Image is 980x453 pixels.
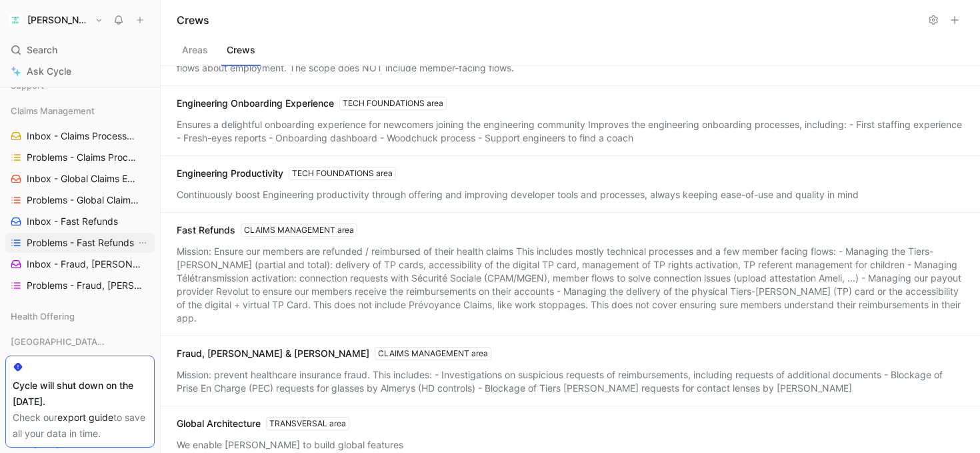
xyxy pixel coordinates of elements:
[343,97,443,110] div: TECH FOUNDATIONS area
[5,211,155,232] a: Inbox - Fast Refunds
[27,215,118,228] span: Inbox - Fast Refunds
[27,129,137,143] span: Inbox - Claims Processing
[177,417,349,430] div: Global Architecture
[177,223,357,237] div: Fast Refunds
[57,412,113,423] a: export guide
[5,332,155,356] div: [GEOGRAPHIC_DATA] Product
[5,169,155,189] a: Inbox - Global Claims Experience
[177,97,447,110] div: Engineering Onboarding Experience
[5,276,155,296] a: Problems - Fraud, [PERSON_NAME] & [PERSON_NAME]
[27,279,143,292] span: Problems - Fraud, [PERSON_NAME] & [PERSON_NAME]
[11,335,105,348] span: [GEOGRAPHIC_DATA] Product
[244,223,354,237] div: CLAIMS MANAGEMENT area
[177,167,396,180] div: Engineering Productivity
[221,41,261,66] button: Crews
[5,40,155,60] div: Search
[27,151,138,164] span: Problems - Claims Processing
[5,306,155,330] div: Health Offering
[177,347,491,360] div: Fraud, [PERSON_NAME] & [PERSON_NAME]
[27,258,143,271] span: Inbox - Fraud, [PERSON_NAME] & [PERSON_NAME]
[13,378,147,410] div: Cycle will shut down on the [DATE].
[5,254,155,274] a: Inbox - Fraud, [PERSON_NAME] & [PERSON_NAME]
[5,75,155,99] div: Support
[9,13,22,27] img: Alan
[177,12,921,28] h1: Crews
[27,236,134,250] span: Problems - Fast Refunds
[177,245,964,325] div: Mission: Ensure our members are refunded / reimbursed of their health claims This includes mostly...
[27,42,57,58] span: Search
[5,126,155,146] a: Inbox - Claims Processing
[177,188,964,201] div: Continuously boost Engineering productivity through offering and improving developer tools and pr...
[11,104,95,117] span: Claims Management
[136,236,149,250] button: View actions
[5,101,155,121] div: Claims Management
[5,61,155,81] a: Ask Cycle
[13,410,147,442] div: Check our to save all your data in time.
[5,233,155,253] a: Problems - Fast RefundsView actions
[5,190,155,210] a: Problems - Global Claims Experience
[177,118,964,145] div: Ensures a delightful onboarding experience for newcomers joining the engineering community Improv...
[5,306,155,326] div: Health Offering
[5,147,155,167] a: Problems - Claims Processing
[5,11,107,29] button: Alan[PERSON_NAME]
[177,41,213,66] button: Areas
[269,417,346,430] div: TRANSVERSAL area
[378,347,488,360] div: CLAIMS MANAGEMENT area
[27,193,140,207] span: Problems - Global Claims Experience
[27,14,89,26] h1: [PERSON_NAME]
[5,101,155,296] div: Claims ManagementInbox - Claims ProcessingProblems - Claims ProcessingInbox - Global Claims Exper...
[5,332,155,352] div: [GEOGRAPHIC_DATA] Product
[177,438,964,452] div: We enable [PERSON_NAME] to build global features
[27,63,71,79] span: Ask Cycle
[27,172,139,185] span: Inbox - Global Claims Experience
[11,310,75,323] span: Health Offering
[177,368,964,395] div: Mission: prevent healthcare insurance fraud. This includes: - Investigations on suspicious reques...
[292,167,393,180] div: TECH FOUNDATIONS area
